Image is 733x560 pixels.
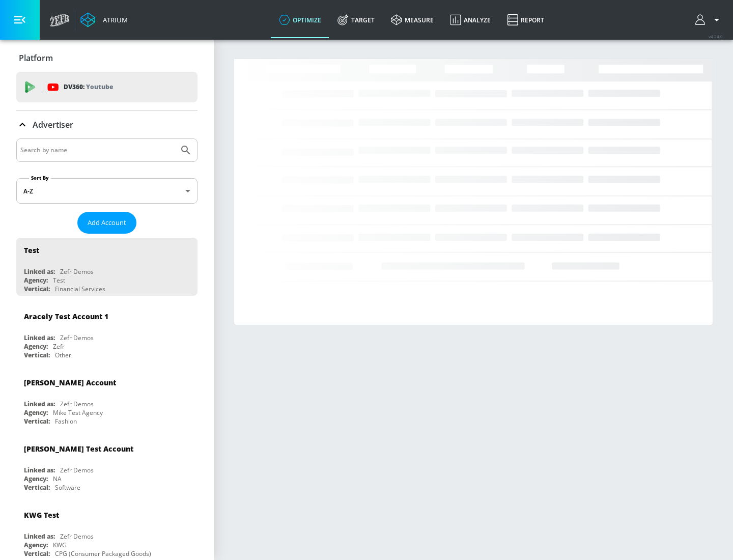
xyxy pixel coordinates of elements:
[329,2,383,38] a: Target
[16,72,198,102] div: DV360: Youtube
[24,510,59,520] div: KWG Test
[55,351,71,359] div: Other
[16,370,198,428] div: [PERSON_NAME] AccountLinked as:Zefr DemosAgency:Mike Test AgencyVertical:Fashion
[24,333,55,342] div: Linked as:
[24,417,50,426] div: Vertical:
[55,417,77,426] div: Fashion
[24,351,50,359] div: Vertical:
[24,400,55,408] div: Linked as:
[53,276,65,285] div: Test
[24,342,48,351] div: Agency:
[53,541,67,549] div: KWG
[99,15,128,24] div: Atrium
[60,532,94,541] div: Zefr Demos
[24,312,108,321] div: Aracely Test Account 1
[24,276,48,285] div: Agency:
[55,285,105,293] div: Financial Services
[271,2,329,38] a: optimize
[55,483,80,492] div: Software
[24,549,50,558] div: Vertical:
[24,532,55,541] div: Linked as:
[16,304,198,362] div: Aracely Test Account 1Linked as:Zefr DemosAgency:ZefrVertical:Other
[499,2,552,38] a: Report
[64,81,113,93] p: DV360:
[24,466,55,474] div: Linked as:
[77,212,136,234] button: Add Account
[86,81,113,92] p: Youtube
[16,436,198,494] div: [PERSON_NAME] Test AccountLinked as:Zefr DemosAgency:NAVertical:Software
[383,2,442,38] a: measure
[53,408,103,417] div: Mike Test Agency
[60,400,94,408] div: Zefr Demos
[80,12,128,27] a: Atrium
[24,285,50,293] div: Vertical:
[88,217,126,229] span: Add Account
[16,238,198,296] div: TestLinked as:Zefr DemosAgency:TestVertical:Financial Services
[20,144,175,157] input: Search by name
[33,119,73,130] p: Advertiser
[709,34,723,39] span: v 4.24.0
[24,408,48,417] div: Agency:
[60,466,94,474] div: Zefr Demos
[29,175,51,181] label: Sort By
[24,474,48,483] div: Agency:
[24,267,55,276] div: Linked as:
[16,44,198,72] div: Platform
[19,52,53,64] p: Platform
[24,378,116,387] div: [PERSON_NAME] Account
[16,178,198,204] div: A-Z
[24,245,39,255] div: Test
[442,2,499,38] a: Analyze
[16,110,198,139] div: Advertiser
[24,444,133,454] div: [PERSON_NAME] Test Account
[53,342,65,351] div: Zefr
[55,549,151,558] div: CPG (Consumer Packaged Goods)
[60,333,94,342] div: Zefr Demos
[60,267,94,276] div: Zefr Demos
[24,483,50,492] div: Vertical:
[24,541,48,549] div: Agency:
[53,474,62,483] div: NA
